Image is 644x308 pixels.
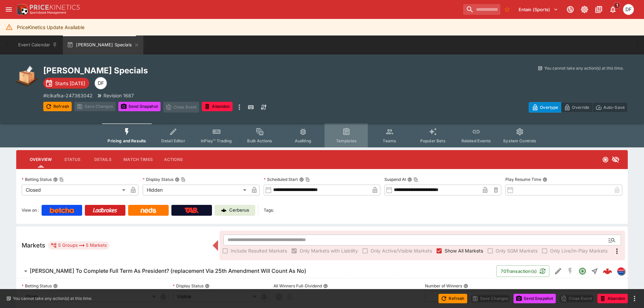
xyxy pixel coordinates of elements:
[299,177,304,182] button: Scheduled StartCopy To Clipboard
[564,3,576,16] button: Connected to PK
[529,102,628,113] div: Start From
[614,2,621,9] span: 1
[22,241,45,249] h5: Markets
[59,177,64,182] button: Copy To Clipboard
[13,295,92,302] p: You cannot take any action(s) at this time.
[438,294,467,303] button: Refresh
[617,267,625,275] img: lclkafka
[17,21,85,33] div: PriceKinetics Update Available
[592,102,628,113] button: Auto-Save
[173,283,204,289] p: Display Status
[295,138,311,143] span: Auditing
[235,102,243,113] button: more
[540,104,558,111] p: Overtype
[95,77,107,89] div: David Foster
[550,247,607,254] span: Only Live/In-Play Markets
[22,176,52,182] p: Betting Status
[88,151,118,168] button: Details
[201,138,232,143] span: InPlay™ Trading
[215,205,255,216] a: Cerberus
[57,151,88,168] button: Status
[181,177,186,182] button: Copy To Clipboard
[55,80,85,87] p: Starts [DATE]
[593,3,605,16] button: Documentation
[53,284,58,288] button: Betting Status
[108,138,146,143] span: Pricing and Results
[603,266,612,276] img: logo-cerberus--red.svg
[529,102,561,113] button: Overtype
[576,265,589,277] button: Open
[621,2,636,17] button: David Foster
[264,176,298,182] p: Scheduled Start
[612,156,620,164] svg: Hidden
[564,265,576,277] button: SGM Disabled
[30,5,80,10] img: PriceKinetics
[22,283,52,289] p: Betting Status
[603,266,612,276] div: 59b689bf-14da-407b-ab4a-33375debb80d
[543,177,547,182] button: Play Resume Time
[383,138,396,143] span: Teams
[496,247,538,254] span: Only SGM Markets
[606,234,618,246] button: Open
[43,92,93,99] p: Copy To Clipboard
[205,284,210,288] button: Display Status
[514,294,556,303] button: Send Snapshot
[221,208,226,213] img: Cerberus
[102,123,542,147] div: Event type filters
[602,156,609,163] svg: Closed
[3,3,15,16] button: open drawer
[141,208,156,213] img: Neds
[22,185,128,195] div: Closed
[425,283,462,289] p: Number of Winners
[384,176,406,182] p: Suspend At
[16,264,496,278] button: [PERSON_NAME] To Complete Full Term As President? (replacement Via 25th Amendment Will Count As No)
[15,3,28,16] img: PriceKinetics Logo
[143,176,173,182] p: Display Status
[413,177,418,182] button: Copy To Clipboard
[63,35,143,54] button: [PERSON_NAME] Specials
[463,284,468,288] button: Number of Winners
[158,151,189,168] button: Actions
[30,11,66,14] img: Sportsbook Management
[50,208,74,213] img: Betcha
[185,208,199,213] img: TabNZ
[22,205,39,216] label: View on :
[578,3,591,16] button: Toggle light/dark mode
[603,104,625,111] p: Auto-Save
[515,4,562,15] button: Select Tenant
[273,283,322,289] p: All Winners Full-Dividend
[103,92,134,99] p: Revision 1687
[630,294,639,303] button: more
[231,247,287,254] span: Include Resulted Markets
[371,247,432,254] span: Only Active/Visible Markets
[43,102,72,111] button: Refresh
[503,138,536,143] span: System Controls
[613,247,621,255] svg: More
[601,264,614,278] a: 59b689bf-14da-407b-ab4a-33375debb80d
[14,35,62,54] button: Event Calendar
[544,65,624,71] p: You cannot take any action(s) at this time.
[463,4,500,15] input: search
[305,177,310,182] button: Copy To Clipboard
[607,3,619,16] button: Notifications
[16,65,38,87] img: politics.png
[407,177,412,182] button: Suspend AtCopy To Clipboard
[578,267,587,275] svg: Open
[53,177,58,182] button: Betting StatusCopy To Clipboard
[300,247,358,254] span: Only Markets with Liability
[496,265,549,277] button: 70Transaction(s)
[505,176,541,182] p: Play Resume Time
[561,102,592,113] button: Override
[30,267,306,275] h6: [PERSON_NAME] To Complete Full Term As President? (replacement Via 25th Amendment Will Count As No)
[502,4,512,15] button: No Bookmarks
[175,177,180,182] button: Display StatusCopy To Clipboard
[336,138,357,143] span: Templates
[202,102,232,111] button: Abandon
[597,294,628,301] span: Mark an event as closed and abandoned.
[264,205,274,216] label: Tags:
[589,265,601,277] button: Straight
[572,104,589,111] p: Override
[143,185,249,195] div: Hidden
[43,65,336,76] h2: Copy To Clipboard
[420,138,446,143] span: Popular Bets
